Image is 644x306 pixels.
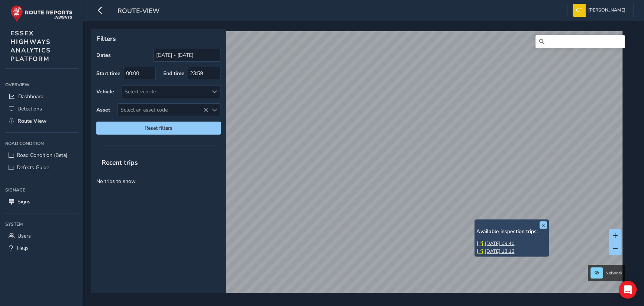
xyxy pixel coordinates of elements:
[540,221,547,229] button: x
[5,149,78,161] a: Road Condition (Beta)
[10,5,73,22] img: rr logo
[17,105,42,112] span: Detections
[17,117,46,125] span: Route View
[96,88,114,95] label: Vehicle
[5,138,78,149] div: Road Condition
[96,122,221,135] button: Reset filters
[5,196,78,208] a: Signs
[96,70,120,77] label: Start time
[5,184,78,196] div: Signage
[102,125,215,132] span: Reset filters
[5,103,78,115] a: Detections
[5,115,78,127] a: Route View
[17,245,28,252] span: Help
[5,230,78,242] a: Users
[535,35,625,48] input: Search
[96,34,221,44] p: Filters
[5,219,78,230] div: System
[10,29,51,63] span: ESSEX HIGHWAYS ANALYTICS PLATFORM
[5,90,78,103] a: Dashboard
[122,86,208,98] div: Select vehicle
[619,281,637,299] div: Open Intercom Messenger
[96,106,110,113] label: Asset
[163,70,184,77] label: End time
[573,4,628,17] button: [PERSON_NAME]
[573,4,586,17] img: diamond-layout
[96,52,111,59] label: Dates
[18,93,44,100] span: Dashboard
[605,270,622,276] span: Network
[588,4,625,17] span: [PERSON_NAME]
[91,172,226,190] p: No trips to show.
[96,153,143,172] span: Recent trips
[117,6,160,17] span: route-view
[5,242,78,254] a: Help
[94,31,622,302] canvas: Map
[17,152,67,159] span: Road Condition (Beta)
[17,198,30,205] span: Signs
[484,240,514,247] a: [DATE] 09:40
[5,79,78,90] div: Overview
[5,161,78,174] a: Defects Guide
[17,164,49,171] span: Defects Guide
[476,229,547,235] h6: Available inspection trips:
[208,104,220,116] div: Select an asset code
[17,232,31,239] span: Users
[118,104,208,116] span: Select an asset code
[484,248,514,255] a: [DATE] 13:13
